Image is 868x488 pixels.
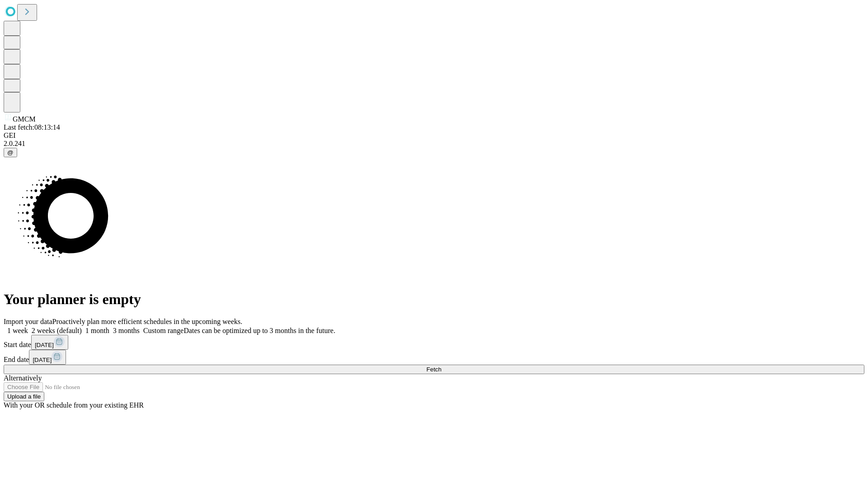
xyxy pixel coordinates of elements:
[33,357,52,363] span: [DATE]
[29,350,66,365] button: [DATE]
[85,327,109,334] span: 1 month
[4,401,144,409] span: With your OR schedule from your existing EHR
[4,365,864,374] button: Fetch
[13,115,36,123] span: GMCM
[184,327,335,334] span: Dates can be optimized up to 3 months in the future.
[4,131,864,140] div: GEI
[113,327,140,334] span: 3 months
[35,342,54,348] span: [DATE]
[4,335,864,350] div: Start date
[4,148,17,157] button: @
[4,350,864,365] div: End date
[52,318,242,325] span: Proactively plan more efficient schedules in the upcoming weeks.
[4,123,60,131] span: Last fetch: 08:13:14
[4,392,44,401] button: Upload a file
[4,291,864,308] h1: Your planner is empty
[4,140,864,148] div: 2.0.241
[426,366,441,373] span: Fetch
[4,374,42,382] span: Alternatively
[7,149,14,156] span: @
[143,327,184,334] span: Custom range
[4,318,52,325] span: Import your data
[31,335,68,350] button: [DATE]
[7,327,28,334] span: 1 week
[32,327,82,334] span: 2 weeks (default)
